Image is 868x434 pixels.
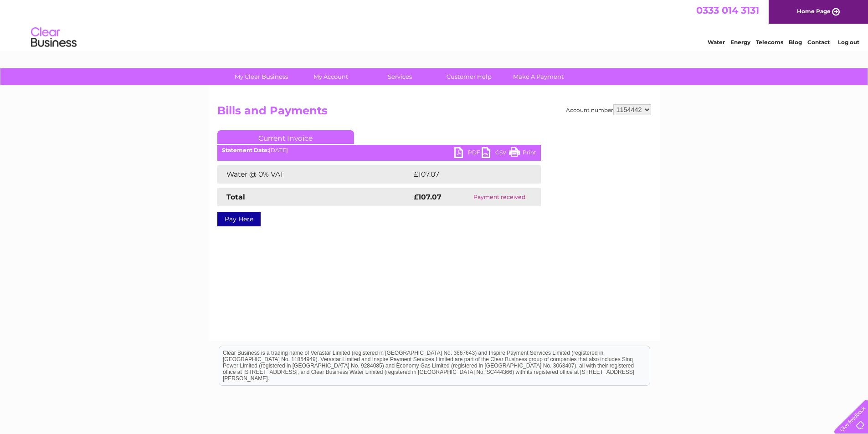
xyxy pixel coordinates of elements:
a: Make A Payment [501,68,576,85]
a: Log out [838,39,859,46]
div: Account number [566,104,651,115]
a: CSV [482,147,509,160]
b: Statement Date: [222,147,269,153]
td: Payment received [458,188,541,206]
a: Contact [807,39,830,46]
a: Print [509,147,536,160]
a: Blog [789,39,802,46]
td: £107.07 [411,165,524,184]
a: Current Invoice [217,130,354,144]
td: Water @ 0% VAT [217,165,411,184]
a: My Account [293,68,368,85]
a: Energy [730,39,750,46]
strong: Total [226,193,245,201]
a: Customer Help [431,68,507,85]
a: Water [708,39,725,46]
h2: Bills and Payments [217,104,651,122]
strong: £107.07 [414,193,442,201]
a: Pay Here [217,212,261,226]
div: Clear Business is a trading name of Verastar Limited (registered in [GEOGRAPHIC_DATA] No. 3667643... [219,5,650,44]
img: logo.png [31,24,77,51]
a: Telecoms [756,39,783,46]
div: [DATE] [217,147,541,153]
a: PDF [454,147,482,160]
a: 0333 014 3131 [696,5,759,16]
a: My Clear Business [224,68,299,85]
a: Services [362,68,437,85]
